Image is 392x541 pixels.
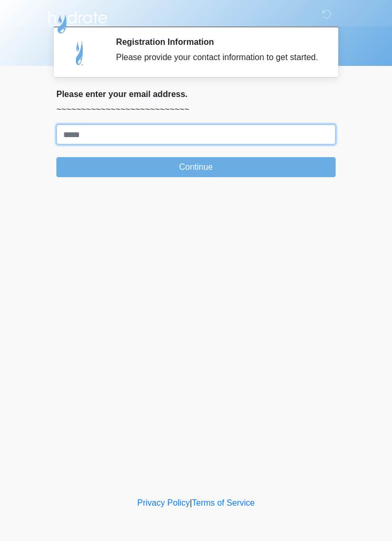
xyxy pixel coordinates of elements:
[64,37,96,69] img: Agent Avatar
[192,498,254,507] a: Terms of Service
[56,157,336,177] button: Continue
[56,103,336,116] p: ~~~~~~~~~~~~~~~~~~~~~~~~~~~
[190,498,192,507] a: |
[56,89,336,99] h2: Please enter your email address.
[138,498,190,507] a: Privacy Policy
[116,51,320,64] div: Please provide your contact information to get started.
[46,8,109,34] img: Hydrate IV Bar - Chandler Logo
